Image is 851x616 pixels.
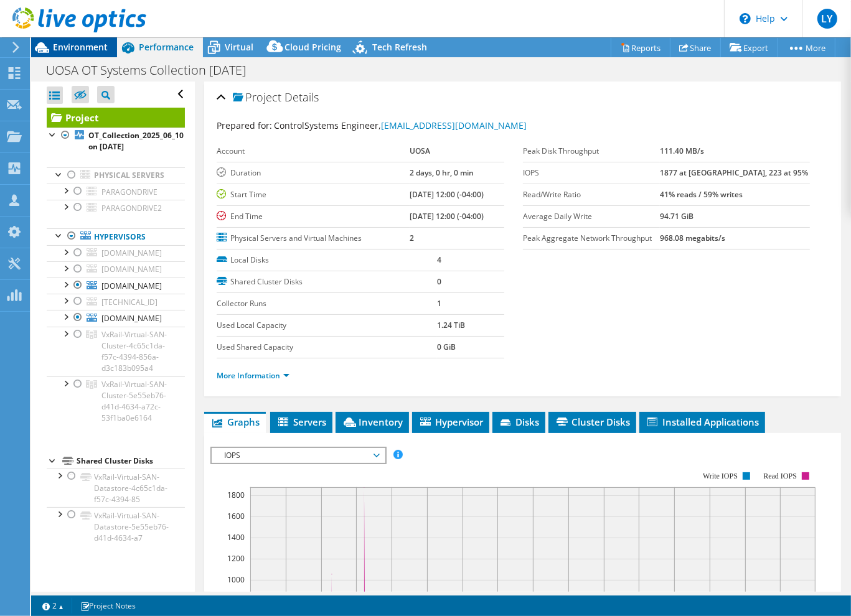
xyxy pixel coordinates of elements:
[555,416,630,428] span: Cluster Disks
[101,248,162,258] span: [DOMAIN_NAME]
[646,416,759,428] span: Installed Applications
[660,167,808,178] b: 1877 at [GEOGRAPHIC_DATA], 223 at 95%
[47,200,185,216] a: PARAGONDRIVE2
[274,119,527,131] span: ControlSystems Engineer,
[227,553,245,564] text: 1200
[284,90,319,105] span: Details
[101,264,162,274] span: [DOMAIN_NAME]
[611,38,670,57] a: Reports
[225,41,253,53] span: Virtual
[47,294,185,310] a: [TECHNICAL_ID]
[47,507,185,546] a: VxRail-Virtual-SAN-Datastore-5e55eb76-d41d-4634-a7
[47,128,185,155] a: OT_Collection_2025_06_10 on [DATE]
[418,416,483,428] span: Hypervisor
[217,276,437,288] label: Shared Cluster Disks
[437,254,441,265] b: 4
[660,189,743,200] b: 41% reads / 59% writes
[217,254,437,266] label: Local Disks
[101,281,162,291] span: [DOMAIN_NAME]
[284,41,341,53] span: Cloud Pricing
[740,13,751,24] svg: \n
[47,184,185,200] a: PARAGONDRIVE
[817,9,837,29] span: LY
[410,211,484,222] b: [DATE] 12:00 (-04:00)
[217,167,410,179] label: Duration
[77,454,185,469] div: Shared Cluster Disks
[101,203,162,213] span: PARAGONDRIVE2
[139,41,194,53] span: Performance
[47,310,185,326] a: [DOMAIN_NAME]
[523,189,660,201] label: Read/Write Ratio
[764,472,797,480] text: Read IOPS
[40,63,265,77] h1: UOSA OT Systems Collection [DATE]
[660,146,704,156] b: 111.40 MB/s
[437,298,441,309] b: 1
[218,448,378,463] span: IOPS
[410,167,474,178] b: 2 days, 0 hr, 0 min
[523,145,660,157] label: Peak Disk Throughput
[437,342,456,352] b: 0 GiB
[410,233,414,243] b: 2
[233,91,281,104] span: Project
[47,261,185,278] a: [DOMAIN_NAME]
[410,146,430,156] b: UOSA
[703,472,738,480] text: Write IOPS
[217,370,289,381] a: More Information
[523,210,660,223] label: Average Daily Write
[217,189,410,201] label: Start Time
[437,320,465,330] b: 1.24 TiB
[47,108,185,128] a: Project
[210,416,260,428] span: Graphs
[217,232,410,245] label: Physical Servers and Virtual Machines
[276,416,326,428] span: Servers
[381,119,527,131] a: [EMAIL_ADDRESS][DOMAIN_NAME]
[217,210,410,223] label: End Time
[217,341,437,353] label: Used Shared Capacity
[778,38,835,57] a: More
[499,416,539,428] span: Disks
[227,574,245,585] text: 1000
[372,41,427,53] span: Tech Refresh
[101,313,162,324] span: [DOMAIN_NAME]
[101,187,158,197] span: PARAGONDRIVE
[88,130,184,152] b: OT_Collection_2025_06_10 on [DATE]
[523,232,660,245] label: Peak Aggregate Network Throughput
[410,189,484,200] b: [DATE] 12:00 (-04:00)
[47,245,185,261] a: [DOMAIN_NAME]
[720,38,778,57] a: Export
[660,211,693,222] b: 94.71 GiB
[342,416,403,428] span: Inventory
[101,379,167,423] span: VxRail-Virtual-SAN-Cluster-5e55eb76-d41d-4634-a72c-53f1ba0e6164
[227,511,245,521] text: 1600
[670,38,721,57] a: Share
[47,278,185,294] a: [DOMAIN_NAME]
[217,319,437,332] label: Used Local Capacity
[217,297,437,310] label: Collector Runs
[47,167,185,184] a: Physical Servers
[101,297,158,307] span: [TECHNICAL_ID]
[47,228,185,245] a: Hypervisors
[227,490,245,500] text: 1800
[47,469,185,507] a: VxRail-Virtual-SAN-Datastore-4c65c1da-f57c-4394-85
[72,598,144,614] a: Project Notes
[217,145,410,157] label: Account
[660,233,725,243] b: 968.08 megabits/s
[523,167,660,179] label: IOPS
[227,532,245,543] text: 1400
[101,329,167,373] span: VxRail-Virtual-SAN-Cluster-4c65c1da-f57c-4394-856a-d3c183b095a4
[217,119,272,131] label: Prepared for:
[437,276,441,287] b: 0
[47,327,185,376] a: VxRail-Virtual-SAN-Cluster-4c65c1da-f57c-4394-856a-d3c183b095a4
[47,376,185,426] a: VxRail-Virtual-SAN-Cluster-5e55eb76-d41d-4634-a72c-53f1ba0e6164
[53,41,108,53] span: Environment
[34,598,72,614] a: 2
